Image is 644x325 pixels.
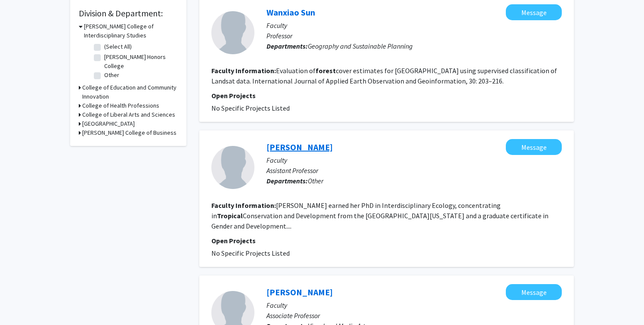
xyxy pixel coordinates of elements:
[266,310,562,321] p: Associate Professor
[316,66,336,75] b: forest
[82,110,175,119] h3: College of Liberal Arts and Sciences
[506,284,562,300] button: Message Jill Eggers
[266,176,308,185] b: Departments:
[211,201,276,210] b: Faculty Information:
[308,176,323,185] span: Other
[266,20,562,31] p: Faculty
[266,31,562,41] p: Professor
[266,42,308,50] b: Departments:
[211,249,290,257] span: No Specific Projects Listed
[82,119,135,128] h3: [GEOGRAPHIC_DATA]
[211,66,557,85] fg-read-more: Evaluation of cover estimates for [GEOGRAPHIC_DATA] using supervised classification of Landsat da...
[506,139,562,155] button: Message Rebecca Williams
[266,142,333,152] a: [PERSON_NAME]
[266,7,315,18] a: Wanxiao Sun
[79,8,178,19] h2: Division & Department:
[217,211,243,220] b: Tropical
[82,101,159,110] h3: College of Health Professions
[211,201,548,230] fg-read-more: [PERSON_NAME] earned her PhD in Interdisciplinary Ecology, concentrating in Conservation and Deve...
[308,42,413,50] span: Geography and Sustainable Planning
[266,155,562,165] p: Faculty
[104,53,176,71] label: [PERSON_NAME] Honors College
[6,286,37,319] iframe: Chat
[104,42,132,51] label: (Select All)
[506,4,562,20] button: Message Wanxiao Sun
[266,300,562,310] p: Faculty
[211,66,276,75] b: Faculty Information:
[82,83,178,101] h3: College of Education and Community Innovation
[211,104,290,112] span: No Specific Projects Listed
[266,165,562,176] p: Assistant Professor
[104,71,119,80] label: Other
[266,287,333,297] a: [PERSON_NAME]
[84,22,178,40] h3: [PERSON_NAME] College of Interdisciplinary Studies
[82,128,176,137] h3: [PERSON_NAME] College of Business
[211,90,562,101] p: Open Projects
[211,235,562,246] p: Open Projects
